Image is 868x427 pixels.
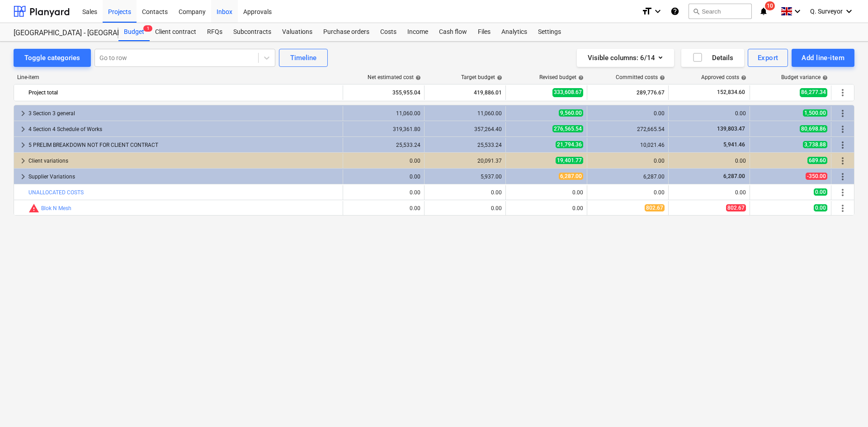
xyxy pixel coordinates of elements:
[821,75,828,80] span: help
[18,108,28,119] span: keyboard_arrow_right
[28,85,339,100] div: Project total
[28,138,339,152] div: 5 PRELIM BREAKDOWN NOT FOR CLIENT CONTRACT
[202,23,228,41] a: RFQs
[591,174,665,180] div: 6,287.00
[118,23,150,41] a: Budget1
[803,141,827,148] span: 3,738.88
[434,23,472,41] div: Cash flow
[18,171,28,182] span: keyboard_arrow_right
[739,75,746,80] span: help
[672,110,746,117] div: 0.00
[748,49,788,67] button: Export
[290,52,316,64] div: Timeline
[716,89,746,96] span: 152,834.60
[658,75,665,80] span: help
[428,126,502,132] div: 357,264.40
[428,85,502,100] div: 419,886.01
[716,126,746,132] span: 139,803.47
[150,23,202,41] a: Client contract
[533,23,566,41] a: Settings
[118,23,150,41] div: Budget
[28,106,339,121] div: 3 Section 3 general
[837,155,848,166] span: More actions
[806,173,827,180] span: -350.00
[28,122,339,136] div: 4 Section 4 Schedule of Works
[722,141,746,148] span: 5,941.46
[672,158,746,164] div: 0.00
[347,174,420,180] div: 0.00
[496,23,533,41] a: Analytics
[318,23,375,41] a: Purchase orders
[645,204,665,211] span: 802.67
[414,75,421,80] span: help
[576,75,584,80] span: help
[726,204,746,211] span: 802.67
[642,6,652,17] i: format_size
[368,74,421,80] div: Net estimated cost
[552,88,583,97] span: 333,608.67
[18,155,28,166] span: keyboard_arrow_right
[693,8,700,15] span: search
[18,140,28,150] span: keyboard_arrow_right
[347,189,420,196] div: 0.00
[792,6,803,17] i: keyboard_arrow_down
[552,125,583,132] span: 276,565.54
[837,108,848,119] span: More actions
[803,109,827,117] span: 1,500.00
[800,125,827,132] span: 80,698.86
[228,23,277,41] div: Subcontracts
[428,189,502,196] div: 0.00
[347,142,420,148] div: 25,533.24
[837,124,848,135] span: More actions
[591,189,665,196] div: 0.00
[800,88,827,97] span: 86,277.34
[591,85,665,100] div: 289,776.67
[781,74,828,80] div: Budget variance
[461,74,502,80] div: Target budget
[591,158,665,164] div: 0.00
[701,74,746,80] div: Approved costs
[837,187,848,198] span: More actions
[692,52,733,64] div: Details
[807,157,827,164] span: 689.60
[672,189,746,196] div: 0.00
[802,52,844,64] div: Add line-item
[14,49,91,67] button: Toggle categories
[41,205,71,211] a: Blok N Mesh
[24,52,80,64] div: Toggle categories
[591,142,665,148] div: 10,021.46
[652,6,663,17] i: keyboard_arrow_down
[428,142,502,148] div: 25,533.24
[556,141,583,148] span: 21,794.36
[279,49,328,67] button: Timeline
[375,23,402,41] a: Costs
[591,110,665,117] div: 0.00
[509,189,583,196] div: 0.00
[588,52,663,64] div: Visible columns : 6/14
[577,49,674,67] button: Visible columns:6/14
[616,74,665,80] div: Committed costs
[837,87,848,98] span: More actions
[347,85,420,100] div: 355,955.04
[837,140,848,150] span: More actions
[495,75,502,80] span: help
[722,173,746,179] span: 6,287.00
[277,23,318,41] a: Valuations
[670,6,679,17] i: Knowledge base
[814,188,827,196] span: 0.00
[810,8,843,15] span: Q. Surveyor
[844,6,854,17] i: keyboard_arrow_down
[347,205,420,211] div: 0.00
[28,169,339,184] div: Supplier Variations
[758,52,778,64] div: Export
[689,4,752,19] button: Search
[509,205,583,211] div: 0.00
[559,173,583,180] span: 6,287.00
[472,23,496,41] a: Files
[539,74,584,80] div: Revised budget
